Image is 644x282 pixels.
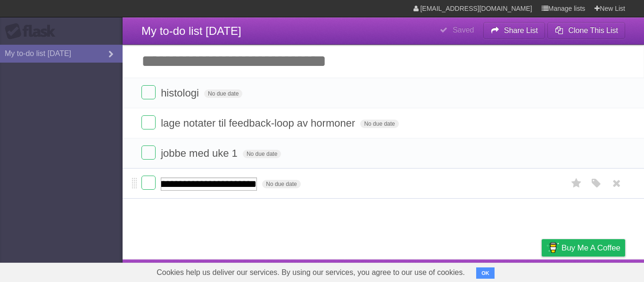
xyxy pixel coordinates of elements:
[483,22,545,39] button: Share List
[546,240,559,256] img: Buy me a coffee
[568,176,586,191] label: Star task
[529,262,554,280] a: Privacy
[476,267,495,279] button: OK
[141,145,156,160] label: Done
[568,26,618,34] b: Clone This List
[161,87,201,99] span: histologi
[453,26,474,34] b: Saved
[161,147,240,159] span: jobbe med uke 1
[497,262,518,280] a: Terms
[542,239,625,257] a: Buy me a coffee
[561,240,620,256] span: Buy me a coffee
[141,24,241,37] span: My to-do list [DATE]
[147,263,474,282] span: Cookies help us deliver our services. By using our services, you agree to our use of cookies.
[243,150,281,158] span: No due date
[141,115,156,129] label: Done
[161,117,357,129] span: lage notater til feedback-loop av hormoner
[504,26,538,34] b: Share List
[447,262,486,280] a: Developers
[141,85,156,99] label: Done
[5,23,61,40] div: Flask
[141,176,156,190] label: Done
[262,180,300,188] span: No due date
[416,262,436,280] a: About
[204,89,242,98] span: No due date
[566,262,625,280] a: Suggest a feature
[547,22,625,39] button: Clone This List
[360,120,398,128] span: No due date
